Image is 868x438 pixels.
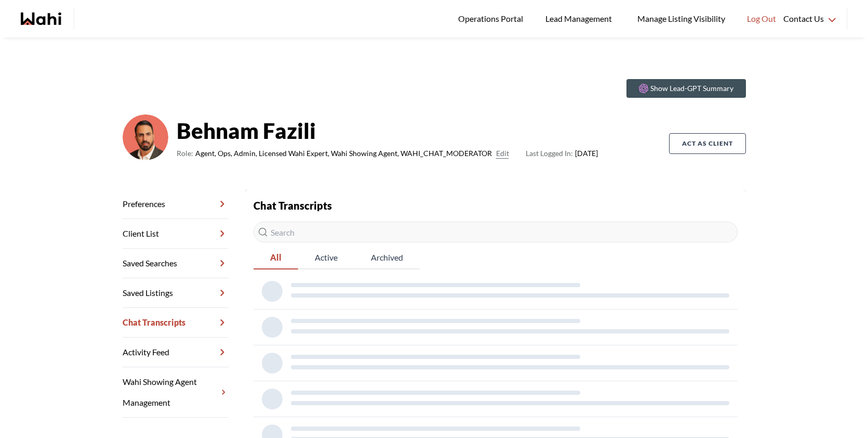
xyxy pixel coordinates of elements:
[177,115,598,146] strong: Behnam Fazili
[526,147,598,160] span: [DATE]
[123,249,229,278] a: Saved Searches
[253,247,298,268] span: All
[123,308,229,338] a: Chat Transcripts
[123,338,229,367] a: Activity Feed
[177,147,193,160] span: Role:
[354,247,420,269] button: Archived
[123,367,229,418] a: Wahi Showing Agent Management
[669,133,746,154] button: Act as Client
[253,199,332,212] strong: Chat Transcripts
[747,12,776,25] span: Log Out
[253,222,738,242] input: Search
[545,12,616,25] span: Lead Management
[123,189,229,219] a: Preferences
[298,247,354,269] button: Active
[526,149,573,158] span: Last Logged In:
[298,247,354,268] span: Active
[123,278,229,308] a: Saved Listings
[195,147,492,160] span: Agent, Ops, Admin, Licensed Wahi Expert, Wahi Showing Agent, WAHI_CHAT_MODERATOR
[21,12,61,25] a: Wahi homepage
[123,114,168,160] img: cf9ae410c976398e.png
[634,12,728,25] span: Manage Listing Visibility
[496,147,509,160] button: Edit
[354,247,420,268] span: Archived
[253,247,298,269] button: All
[458,12,527,25] span: Operations Portal
[650,83,733,94] p: Show Lead-GPT Summary
[123,219,229,249] a: Client List
[626,79,746,98] button: Show Lead-GPT Summary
